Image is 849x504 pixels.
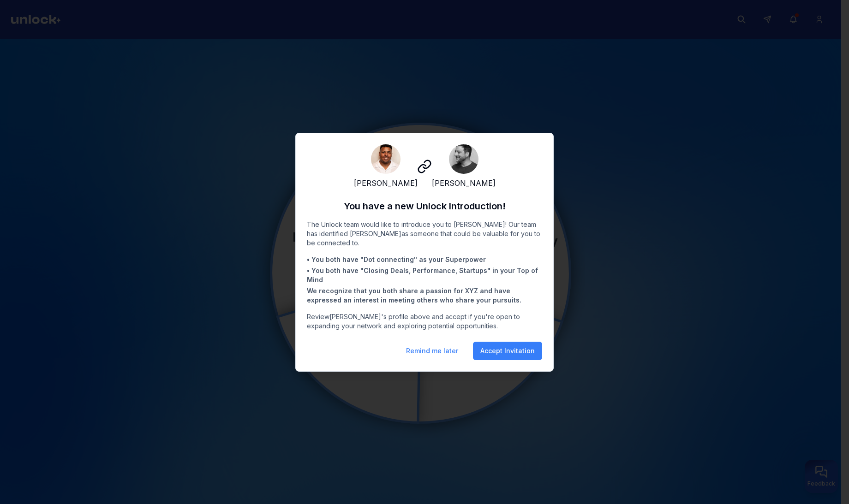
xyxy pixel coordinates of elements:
h2: You have a new Unlock Introduction! [307,200,542,213]
button: Remind me later [399,342,466,360]
button: Accept Invitation [473,342,542,360]
span: [PERSON_NAME] [354,178,418,189]
li: • You both have " Dot connecting " as your Superpower [307,255,542,264]
li: We recognize that you both share a passion for XYZ and have expressed an interest in meeting othe... [307,286,542,305]
span: [PERSON_NAME] [432,178,496,189]
li: • You both have " Closing Deals, Performance, Startups " in your Top of Mind [307,266,542,285]
img: Headshot.jpg [449,144,478,174]
p: The Unlock team would like to introduce you to [PERSON_NAME] ! Our team has identified [PERSON_NA... [307,220,542,248]
p: Review [PERSON_NAME] 's profile above and accept if you're open to expanding your network and exp... [307,312,542,331]
img: 926A1835.jpg [371,144,401,174]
